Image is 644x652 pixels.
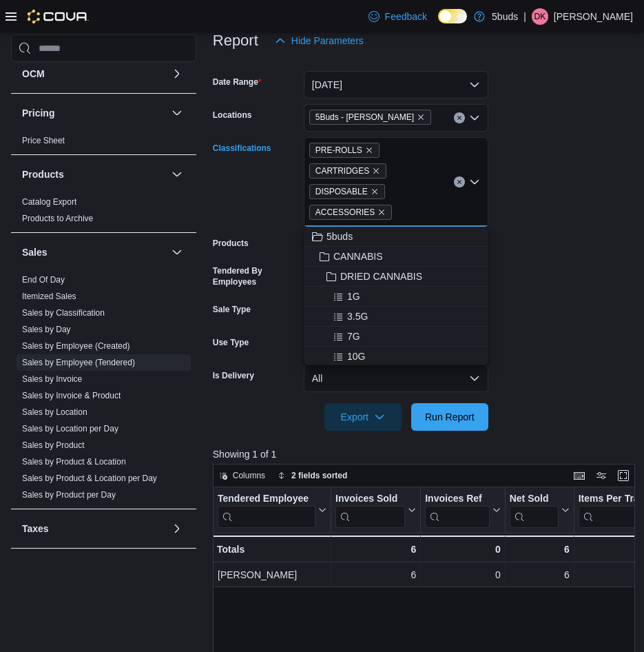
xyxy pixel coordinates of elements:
[169,244,185,261] button: Sales
[335,493,416,528] button: Invoices Sold
[425,567,500,583] div: 0
[333,249,383,263] span: CANNABIS
[169,166,185,183] button: Products
[22,213,93,224] span: Products to Archive
[309,143,380,158] span: PRE-ROLLS
[213,265,298,287] label: Tendered By Employees
[213,110,252,121] label: Locations
[22,307,105,318] span: Sales by Classification
[309,110,431,125] span: 5Buds - Regina
[304,307,488,327] button: 3.5G
[22,473,157,483] a: Sales by Product & Location per Day
[22,522,166,536] button: Taxes
[615,467,632,484] button: Enter fullscreen
[469,176,480,187] button: Close list of options
[304,71,488,99] button: [DATE]
[377,208,386,216] button: Remove ACCESSORIES from selection in this group
[509,493,569,528] button: Net Sold
[22,197,76,207] a: Catalog Export
[11,132,196,154] div: Pricing
[309,205,393,220] span: ACCESSORIES
[509,493,558,528] div: Net Sold
[309,184,385,199] span: DISPOSABLE
[22,489,116,500] span: Sales by Product per Day
[315,110,414,124] span: 5Buds - [PERSON_NAME]
[22,167,166,181] button: Products
[218,493,326,528] button: Tendered Employee
[363,3,433,30] a: Feedback
[22,275,65,285] a: End Of Day
[272,467,353,484] button: 2 fields sorted
[304,347,488,367] button: 10G
[22,245,166,259] button: Sales
[22,522,49,536] h3: Taxes
[335,493,405,528] div: Invoices Sold
[22,214,93,223] a: Products to Archive
[22,292,76,301] a: Itemized Sales
[213,337,249,348] label: Use Type
[22,473,157,484] span: Sales by Product & Location per Day
[22,67,45,81] h3: OCM
[22,136,65,145] a: Price Sheet
[269,27,369,54] button: Hide Parameters
[304,267,488,287] button: DRIED CANNABIS
[22,424,118,434] a: Sales by Location per Day
[347,289,360,303] span: 1G
[291,34,364,48] span: Hide Parameters
[469,112,480,123] button: Open list of options
[335,493,405,506] div: Invoices Sold
[333,403,393,431] span: Export
[304,227,488,247] button: 5buds
[304,287,488,307] button: 1G
[304,327,488,347] button: 7G
[213,77,262,88] label: Date Range
[315,143,362,157] span: PRE-ROLLS
[22,407,87,417] a: Sales by Location
[22,357,135,368] span: Sales by Employee (Tendered)
[22,341,130,351] a: Sales by Employee (Created)
[11,194,196,232] div: Products
[22,423,118,434] span: Sales by Location per Day
[425,493,500,528] button: Invoices Ref
[335,541,416,558] div: 6
[213,32,258,49] h3: Report
[532,8,548,25] div: Devin Keenan
[315,185,368,198] span: DISPOSABLE
[438,9,467,23] input: Dark Mode
[385,10,427,23] span: Feedback
[425,493,489,528] div: Invoices Ref
[425,541,500,558] div: 0
[22,308,105,318] a: Sales by Classification
[324,403,402,431] button: Export
[22,106,166,120] button: Pricing
[213,143,271,154] label: Classifications
[304,365,488,392] button: All
[169,520,185,537] button: Taxes
[22,456,126,467] span: Sales by Product & Location
[347,349,365,363] span: 10G
[417,113,425,121] button: Remove 5Buds - Regina from selection in this group
[22,374,82,384] a: Sales by Invoice
[534,8,546,25] span: DK
[169,105,185,121] button: Pricing
[233,470,265,481] span: Columns
[372,167,380,175] button: Remove CARTRIDGES from selection in this group
[22,167,64,181] h3: Products
[213,304,251,315] label: Sale Type
[315,164,369,178] span: CARTRIDGES
[454,176,465,187] button: Clear input
[218,493,315,506] div: Tendered Employee
[28,10,89,23] img: Cova
[492,8,518,25] p: 5buds
[509,493,558,506] div: Net Sold
[213,238,249,249] label: Products
[22,324,71,335] span: Sales by Day
[315,205,375,219] span: ACCESSORIES
[22,196,76,207] span: Catalog Export
[309,163,386,179] span: CARTRIDGES
[22,390,121,401] span: Sales by Invoice & Product
[411,403,488,431] button: Run Report
[213,370,254,381] label: Is Delivery
[11,272,196,509] div: Sales
[326,230,353,243] span: 5buds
